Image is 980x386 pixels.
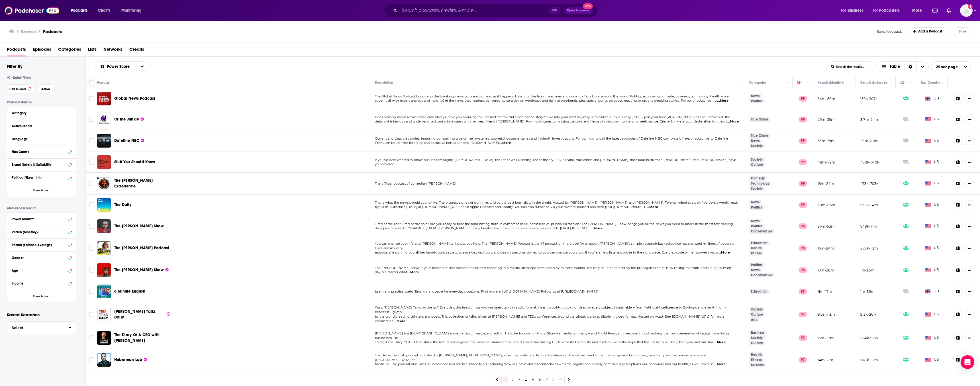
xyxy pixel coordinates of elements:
[114,178,172,189] a: The [PERSON_NAME] Experience
[107,65,132,69] span: Power Score
[94,6,114,15] a: Charts
[121,7,142,15] span: Monitoring
[925,289,939,294] span: GB
[12,217,67,221] div: Power Score™
[12,175,33,179] span: Political Skew
[727,119,739,124] span: ...More
[784,79,791,86] button: Column Actions
[647,205,658,209] span: ...More
[869,6,908,15] button: open menu
[925,202,939,208] span: US
[818,117,835,122] p: 26m-39m
[749,200,762,205] a: News
[375,270,407,274] span: day. No matter what
[503,376,509,383] a: 1
[925,245,939,251] span: US
[97,198,111,212] a: The Daily
[925,96,939,101] span: GB
[97,92,111,105] img: Global News Podcast
[375,115,730,119] span: Does hearing about a true crime case always leave you scouring the internet for the truth behind ...
[749,181,772,186] a: Technology
[818,138,835,143] p: 53m-79m
[749,186,765,191] a: Society
[375,181,457,185] span: The official podcast of comedian [PERSON_NAME].
[908,27,947,35] a: Add a Podcast
[516,376,522,383] a: 3
[805,79,812,86] button: Column Actions
[818,181,834,186] p: 16m-24m
[399,6,549,15] input: Search podcasts, credits, & more...
[114,117,144,122] a: Crime Junkie
[89,312,94,317] span: Toggle select row
[7,321,76,334] button: Select
[749,268,762,272] a: News
[965,136,974,145] button: Show More Button
[114,202,132,207] span: The Daily
[7,45,26,56] a: Podcasts
[912,7,922,15] span: More
[97,79,111,86] div: Podcast
[97,155,111,169] a: Stuff You Should Know
[97,113,111,126] a: Crime Junkie
[749,352,764,357] a: Health
[749,246,764,250] a: Health
[799,223,807,229] p: 98
[407,270,419,275] span: ...More
[860,268,875,273] p: 1m-1.5m
[375,266,732,270] span: The [PERSON_NAME] Show is your beacon of free speech and honest reporting in a media landscape do...
[818,289,832,294] p: 11m-17m
[860,117,880,122] p: 3.7m-5.4m
[12,137,68,141] div: Language
[375,226,591,230] span: daily program in [GEOGRAPHIC_DATA]. [PERSON_NAME] brutally breaks down the culture and never give...
[375,314,725,323] span: by the world's leading thinkers and doers. This collection of talks, given at [PERSON_NAME] and T...
[12,163,67,167] div: Brand Safety & Suitability
[921,79,940,86] div: Top Country
[375,201,739,205] span: This is what the news should sound like. The biggest stories of our time, told by the best journa...
[12,122,72,130] button: Active Status
[389,4,603,17] div: Search podcasts, credits, & more...
[12,228,72,235] button: Reach (Monthly)
[718,250,730,255] span: ...More
[5,5,59,16] a: Podchaser - Follow, Share and Rate Podcasts
[97,177,111,190] img: The Joe Rogan Experience
[837,6,870,15] button: open menu
[925,312,939,317] span: US
[7,84,34,93] button: Has Guests
[89,289,94,294] span: Toggle select row
[58,45,81,56] span: Categories
[97,285,111,298] img: 6 Minute English
[965,94,974,103] button: Show More Button
[97,241,111,255] a: The Mel Robbins Podcast
[877,61,929,72] button: Choose View
[499,141,511,145] span: ...More
[98,7,110,15] span: Charts
[860,289,875,294] p: 1m-1.5m
[749,157,765,162] a: Society
[97,263,111,277] a: The Tucker Carlson Show
[717,99,728,103] span: ...More
[114,245,169,251] a: The [PERSON_NAME] Podcast
[95,61,148,72] h2: Choose List sort
[860,224,879,229] p: 948k-1.4m
[103,45,122,56] span: Networks
[925,138,939,144] span: US
[799,138,807,144] p: 99
[33,45,51,56] a: Episodes
[375,158,736,166] span: If you've ever wanted to know about champagne, [DEMOGRAPHIC_DATA], the Stonewall Uprising, chaos ...
[749,241,770,245] a: Education
[860,96,878,101] p: 139k-207k
[818,203,835,207] p: 58m-86m
[33,189,48,192] span: Show More
[375,94,729,98] span: The Global News Podcast brings you the breaking news you need to hear, as it happens. Listen for ...
[965,310,974,319] button: Show More Button
[749,341,765,345] a: Culture
[749,358,764,362] a: Fitness
[749,94,762,98] a: News
[965,158,974,167] button: Show More Button
[749,205,765,210] a: Politics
